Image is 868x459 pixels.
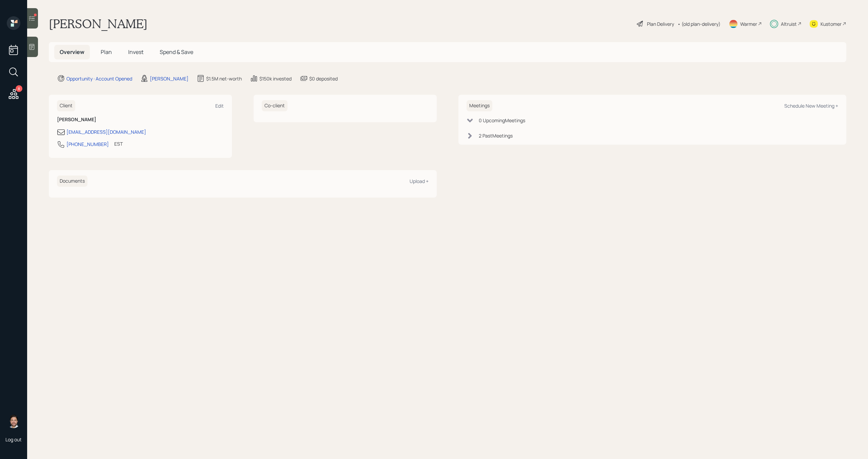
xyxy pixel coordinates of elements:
div: 8 [16,85,22,92]
div: Opportunity · Account Opened [66,75,132,82]
div: Edit [215,103,224,109]
div: Plan Delivery [647,20,674,27]
span: Plan [101,48,112,56]
div: Warmer [740,20,757,27]
div: 2 Past Meeting s [479,132,513,139]
span: Overview [60,48,84,56]
h6: Meetings [467,100,492,111]
span: Spend & Save [160,48,193,56]
div: $0 deposited [309,75,338,82]
div: [EMAIL_ADDRESS][DOMAIN_NAME] [66,128,146,135]
div: Kustomer [821,20,842,27]
div: • (old plan-delivery) [677,20,721,27]
h6: Documents [57,176,87,187]
div: $1.5M net-worth [206,75,242,82]
div: 0 Upcoming Meeting s [479,117,525,124]
div: Upload + [410,178,429,184]
div: $150k invested [259,75,292,82]
h6: [PERSON_NAME] [57,117,224,123]
span: Invest [128,48,143,56]
h6: Co-client [262,100,288,111]
div: Log out [5,436,22,443]
h6: Client [57,100,75,111]
div: [PERSON_NAME] [150,75,189,82]
h1: [PERSON_NAME] [49,16,147,31]
div: EST [114,140,123,147]
div: [PHONE_NUMBER] [66,141,109,148]
div: Altruist [781,20,797,27]
img: michael-russo-headshot.png [7,415,20,428]
div: Schedule New Meeting + [784,103,838,109]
